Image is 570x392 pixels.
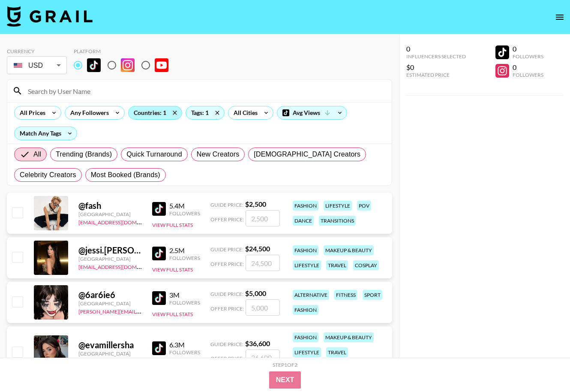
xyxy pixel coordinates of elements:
[353,260,379,270] div: cosplay
[293,201,318,211] div: fashion
[513,53,543,60] div: Followers
[334,290,357,300] div: fitness
[186,106,224,119] div: Tags: 1
[245,244,270,253] strong: $ 24,500
[406,53,466,60] div: Influencers Selected
[152,291,166,305] img: TikTok
[152,341,166,355] img: TikTok
[152,202,166,216] img: TikTok
[78,245,142,256] div: @ jessi.[PERSON_NAME]
[319,216,356,226] div: transitions
[152,222,193,228] button: View Full Stats
[78,211,142,217] div: [GEOGRAPHIC_DATA]
[152,311,193,317] button: View Full Stats
[245,339,270,347] strong: $ 36,600
[527,349,560,382] iframe: Drift Widget Chat Controller
[197,149,240,160] span: New Creators
[9,58,65,73] div: USD
[293,216,314,226] div: dance
[78,340,142,350] div: @ evamillersha
[228,106,259,119] div: All Cities
[406,63,466,72] div: $0
[326,347,348,357] div: travel
[78,217,165,226] a: [EMAIL_ADDRESS][DOMAIN_NAME]
[513,72,543,78] div: Followers
[210,246,243,253] span: Guide Price:
[152,266,193,273] button: View Full Stats
[246,350,280,366] input: 36,600
[152,247,166,260] img: TikTok
[246,299,280,316] input: 5,000
[169,291,200,299] div: 3M
[78,256,142,262] div: [GEOGRAPHIC_DATA]
[277,106,347,119] div: Avg Views
[324,332,374,342] div: makeup & beauty
[169,341,200,349] div: 6.3M
[293,332,318,342] div: fashion
[363,290,382,300] div: sport
[7,6,93,27] img: Grail Talent
[78,350,142,357] div: [GEOGRAPHIC_DATA]
[551,9,568,26] button: open drawer
[169,210,200,217] div: Followers
[169,349,200,356] div: Followers
[169,246,200,255] div: 2.5M
[78,200,142,211] div: @ fash
[246,210,280,226] input: 2,500
[273,362,297,368] div: Step 1 of 2
[56,149,112,160] span: Trending (Brands)
[513,63,543,72] div: 0
[20,170,76,180] span: Celebrity Creators
[87,58,101,72] img: TikTok
[357,201,371,211] div: pov
[293,245,318,255] div: fashion
[324,245,374,255] div: makeup & beauty
[210,291,243,297] span: Guide Price:
[254,149,360,160] span: [DEMOGRAPHIC_DATA] Creators
[74,48,175,54] div: Platform
[78,289,142,300] div: @ 6ar6ie6
[210,216,244,223] span: Offer Price:
[246,255,280,271] input: 24,500
[210,355,244,362] span: Offer Price:
[513,45,543,53] div: 0
[406,72,466,78] div: Estimated Price
[269,371,301,389] button: Next
[65,106,111,119] div: Any Followers
[324,201,352,211] div: lifestyle
[15,127,77,140] div: Match Any Tags
[210,261,244,267] span: Offer Price:
[78,307,205,315] a: [PERSON_NAME][EMAIL_ADDRESS][DOMAIN_NAME]
[245,200,266,208] strong: $ 2,500
[293,347,321,357] div: lifestyle
[23,84,387,98] input: Search by User Name
[210,341,243,347] span: Guide Price:
[155,58,168,72] img: YouTube
[129,106,182,119] div: Countries: 1
[326,260,348,270] div: travel
[33,149,41,160] span: All
[293,305,318,315] div: fashion
[126,149,182,160] span: Quick Turnaround
[78,262,165,270] a: [EMAIL_ADDRESS][DOMAIN_NAME]
[169,202,200,210] div: 5.4M
[210,305,244,312] span: Offer Price:
[15,106,47,119] div: All Prices
[169,255,200,261] div: Followers
[169,299,200,306] div: Followers
[210,202,243,208] span: Guide Price:
[7,48,67,54] div: Currency
[406,45,466,53] div: 0
[121,58,135,72] img: Instagram
[78,300,142,307] div: [GEOGRAPHIC_DATA]
[293,290,329,300] div: alternative
[245,289,266,297] strong: $ 5,000
[293,260,321,270] div: lifestyle
[91,170,160,180] span: Most Booked (Brands)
